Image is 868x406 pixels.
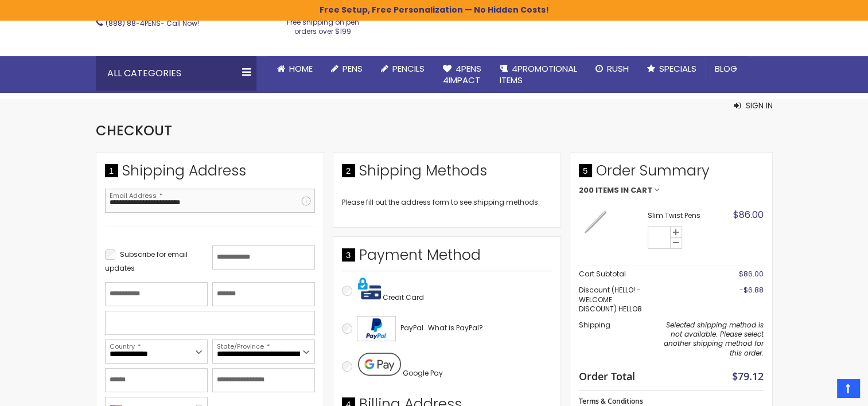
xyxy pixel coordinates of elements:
[579,161,764,186] span: Order Summary
[268,56,322,81] a: Home
[595,186,652,194] span: Items in Cart
[105,161,315,186] div: Shipping Address
[443,63,481,86] span: 4Pens 4impact
[607,63,629,75] span: Rush
[739,269,764,279] span: $86.00
[96,56,256,91] div: All Categories
[733,208,764,221] span: $86.00
[400,323,423,333] span: PayPal
[428,321,483,335] a: What is PayPal?
[500,63,577,86] span: 4PROMOTIONAL ITEMS
[732,369,764,383] span: $79.12
[342,198,552,207] div: Please fill out the address form to see shipping methods.
[664,320,764,358] span: Selected shipping method is not available. Please select another shipping method for this order.
[428,323,483,333] span: What is PayPal?
[322,56,372,81] a: Pens
[579,285,641,313] span: Discount (HELLO! - WELCOME DISCOUNT)
[579,186,594,194] span: 200
[491,56,586,93] a: 4PROMOTIONALITEMS
[715,63,737,75] span: Blog
[739,285,764,295] span: -$6.88
[357,316,396,341] img: Acceptance Mark
[403,368,443,378] span: Google Pay
[342,161,552,186] div: Shipping Methods
[106,18,161,28] a: (888) 88-4PENS
[648,211,720,220] strong: Slim Twist Pens
[434,56,491,93] a: 4Pens4impact
[275,13,371,36] div: Free shipping on pen orders over $199
[579,266,648,283] th: Cart Subtotal
[342,245,552,271] div: Payment Method
[392,63,425,75] span: Pencils
[586,56,638,81] a: Rush
[342,63,363,75] span: Pens
[579,396,643,406] span: Terms & Conditions
[638,56,706,81] a: Specials
[105,249,188,273] span: Subscribe for email updates
[659,63,696,75] span: Specials
[579,206,610,237] img: Slim Twist-Silver
[106,18,199,28] span: - Call Now!
[734,100,773,111] button: Sign In
[618,304,642,314] span: HELLO8
[706,56,746,81] a: Blog
[746,100,773,111] span: Sign In
[289,63,313,75] span: Home
[579,320,610,330] span: Shipping
[773,375,868,406] iframe: Google Customer Reviews
[96,121,172,140] span: Checkout
[358,353,401,376] img: Pay with Google Pay
[383,292,424,302] span: Credit Card
[358,277,381,300] img: Pay with credit card
[579,368,635,383] strong: Order Total
[372,56,434,81] a: Pencils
